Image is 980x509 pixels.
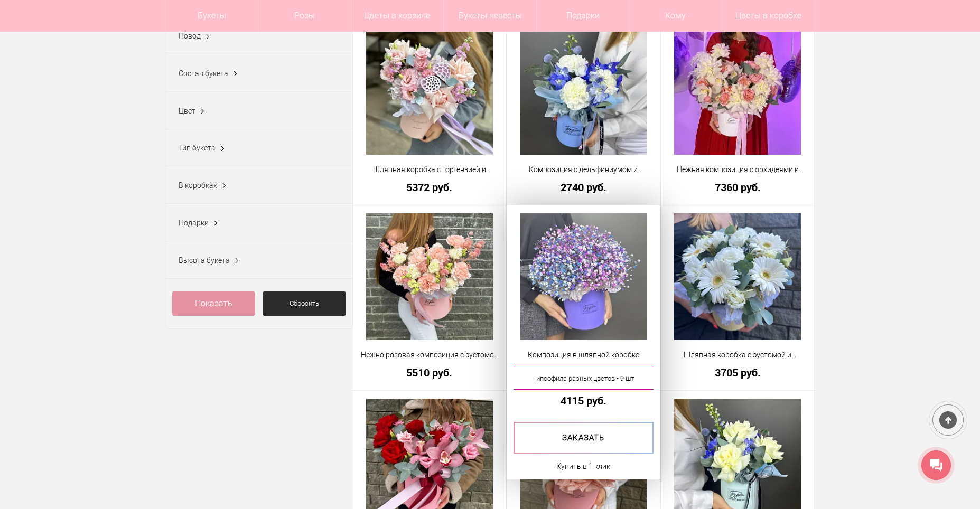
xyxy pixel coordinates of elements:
[668,182,808,193] a: 7360 руб.
[366,28,493,155] img: Шляпная коробка с гортензией и лотосом
[556,460,610,473] a: Купить в 1 клик
[360,350,500,361] a: Нежно розовая композиция с эустомой и гвоздикой
[674,213,801,340] img: Шляпная коробка с эустомой и герберой
[179,144,216,152] span: Тип букета
[360,367,500,378] a: 5510 руб.
[520,28,647,155] img: Композиция с дельфиниумом и гвоздикой
[514,164,654,175] a: Композиция с дельфиниумом и гвоздикой
[360,182,500,193] a: 5372 руб.
[360,164,500,175] a: Шляпная коробка с гортензией и лотосом
[668,367,808,378] a: 3705 руб.
[366,213,493,340] img: Нежно розовая композиция с эустомой и гвоздикой
[172,291,256,316] a: Показать
[263,291,346,316] a: Сбросить
[179,69,228,78] span: Состав букета
[514,367,654,390] a: Гипсофила разных цветов - 9 шт
[514,395,654,406] a: 4115 руб.
[179,181,217,190] span: В коробках
[179,256,230,265] span: Высота букета
[179,219,209,227] span: Подарки
[514,182,654,193] a: 2740 руб.
[179,107,195,115] span: Цвет
[514,350,654,361] a: Композиция в шляпной коробке
[520,213,647,340] img: Композиция в шляпной коробке
[668,164,808,175] a: Нежная композиция с орхидеями и розами
[179,32,201,40] span: Повод
[674,28,801,155] img: Нежная композиция с орхидеями и розами
[668,350,808,361] a: Шляпная коробка с эустомой и герберой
